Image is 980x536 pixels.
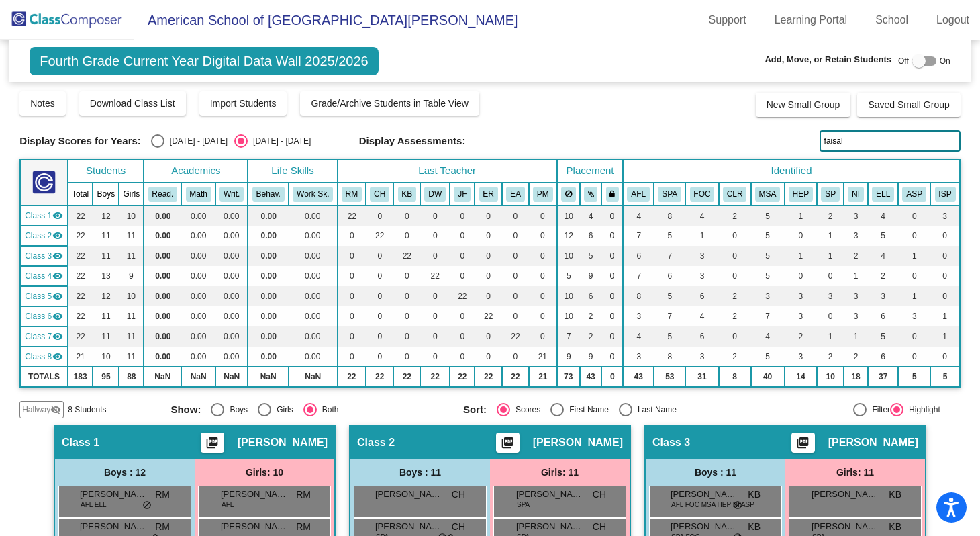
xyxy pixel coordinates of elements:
[557,306,580,326] td: 10
[785,206,818,226] td: 1
[93,286,119,306] td: 12
[857,93,960,117] button: Saved Small Group
[935,187,956,202] button: ISP
[311,98,469,109] span: Grade/Archive Students in Table View
[475,206,502,226] td: 0
[289,306,338,326] td: 0.00
[751,286,785,306] td: 3
[144,326,181,347] td: 0.00
[767,99,840,110] span: New Small Group
[930,183,960,206] th: Individualized Support Plan (academic or behavior)
[685,246,718,266] td: 3
[930,266,960,286] td: 0
[865,9,919,31] a: School
[844,306,868,326] td: 3
[756,93,851,117] button: New Small Group
[533,187,553,202] button: PM
[199,91,287,116] button: Import Students
[450,226,475,246] td: 0
[93,206,119,226] td: 12
[821,187,840,202] button: SP
[817,206,844,226] td: 2
[751,326,785,347] td: 4
[785,286,818,306] td: 3
[450,326,475,347] td: 0
[926,9,980,31] a: Logout
[420,226,450,246] td: 0
[529,246,557,266] td: 0
[289,206,338,226] td: 0.00
[338,326,366,347] td: 0
[215,286,248,306] td: 0.00
[898,266,930,286] td: 0
[144,159,248,183] th: Academics
[215,226,248,246] td: 0.00
[723,187,747,202] button: CLR
[817,266,844,286] td: 0
[529,183,557,206] th: Paul Morais
[475,183,502,206] th: Emily Ryan
[502,226,529,246] td: 0
[25,270,52,282] span: Class 4
[144,246,181,266] td: 0.00
[393,266,420,286] td: 0
[751,306,785,326] td: 7
[52,210,63,221] mat-icon: visibility
[181,306,215,326] td: 0.00
[144,266,181,286] td: 0.00
[844,206,868,226] td: 3
[502,183,529,206] th: Emily Allmandinger
[557,266,580,286] td: 5
[898,246,930,266] td: 1
[751,266,785,286] td: 5
[719,183,751,206] th: Involved with Counselors regularly inside the school day
[868,183,898,206] th: English Language Learner
[79,91,186,116] button: Download Class List
[785,306,818,326] td: 3
[52,311,63,322] mat-icon: visibility
[529,206,557,226] td: 0
[366,326,393,347] td: 0
[601,286,623,306] td: 0
[580,306,602,326] td: 2
[685,266,718,286] td: 3
[210,98,277,109] span: Import Students
[751,226,785,246] td: 5
[654,306,685,326] td: 7
[393,183,420,206] th: Kyle Balensiefer
[844,246,868,266] td: 2
[393,206,420,226] td: 0
[785,246,818,266] td: 1
[785,226,818,246] td: 0
[215,266,248,286] td: 0.00
[450,183,475,206] th: Jonathan Finnigan
[654,326,685,347] td: 5
[164,135,228,147] div: [DATE] - [DATE]
[420,266,450,286] td: 22
[68,286,93,306] td: 22
[450,206,475,226] td: 0
[529,266,557,286] td: 0
[751,183,785,206] th: Modern Standard Arabic
[844,183,868,206] th: Non Independent Work Habits
[930,246,960,266] td: 0
[93,226,119,246] td: 11
[817,326,844,347] td: 1
[475,246,502,266] td: 0
[475,306,502,326] td: 22
[902,187,926,202] button: ASP
[580,226,602,246] td: 6
[289,266,338,286] td: 0.00
[450,266,475,286] td: 0
[366,266,393,286] td: 0
[623,326,654,347] td: 4
[93,326,119,347] td: 11
[580,206,602,226] td: 4
[215,326,248,347] td: 0.00
[300,91,479,116] button: Grade/Archive Students in Table View
[898,226,930,246] td: 0
[93,306,119,326] td: 11
[424,187,446,202] button: DW
[248,226,289,246] td: 0.00
[844,266,868,286] td: 1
